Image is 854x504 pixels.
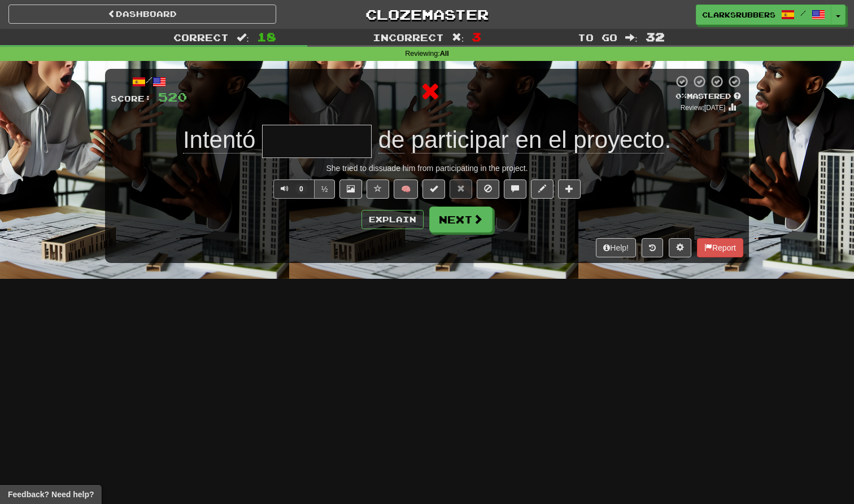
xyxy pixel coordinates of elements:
[422,179,445,199] button: Set this sentence to 100% Mastered (alt+m)
[361,210,424,229] button: Explain
[8,5,276,24] a: Dashboard
[697,238,743,257] button: Report
[676,91,687,100] span: 0 %
[642,238,663,257] button: Round history (alt+y)
[293,5,561,24] a: Clozemaster
[158,90,187,104] span: 520
[440,50,449,58] strong: All
[411,126,509,154] span: participar
[273,179,315,199] button: 0
[373,32,444,43] span: Incorrect
[596,238,636,257] button: Help!
[452,33,464,42] span: :
[314,179,335,199] button: ½
[111,163,743,174] div: She tried to dissuade him from participating in the project.
[702,10,775,20] span: clarksrubbers
[339,179,362,199] button: Show image (alt+x)
[558,179,581,199] button: Add to collection (alt+a)
[372,126,671,154] span: .
[394,179,418,199] button: 🧠
[111,94,151,103] span: Score:
[573,126,664,154] span: proyecto
[504,179,526,199] button: Discuss sentence (alt+u)
[295,184,307,194] span: 0
[429,207,493,233] button: Next
[625,33,638,42] span: :
[271,179,335,199] div: Text-to-speech controls
[111,74,187,89] div: /
[237,33,249,42] span: :
[477,179,499,199] button: Ignore sentence (alt+i)
[173,32,229,43] span: Correct
[257,30,276,43] span: 18
[8,489,94,500] span: Open feedback widget
[367,179,389,199] button: Favorite sentence (alt+f)
[800,9,806,17] span: /
[578,32,617,43] span: To go
[548,126,567,154] span: el
[472,30,481,43] span: 3
[516,126,542,154] span: en
[646,30,665,43] span: 32
[531,179,554,199] button: Edit sentence (alt+d)
[696,5,831,25] a: clarksrubbers /
[183,126,255,154] span: Intentó
[673,91,743,102] div: Mastered
[450,179,472,199] button: Reset to 0% Mastered (alt+r)
[681,104,726,112] small: Review: [DATE]
[378,126,405,154] span: de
